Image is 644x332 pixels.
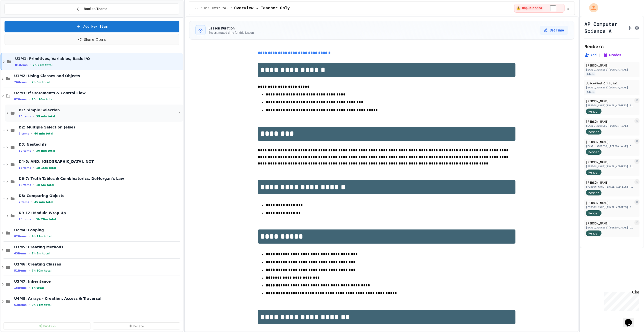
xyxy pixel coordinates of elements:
h2: Members [584,43,604,50]
span: 63 items [14,252,27,255]
span: | [598,52,601,58]
span: U3M5: Creating Methods [14,245,182,249]
span: • [33,114,34,118]
span: Member [588,190,599,195]
div: [PERSON_NAME] [586,99,633,103]
span: ... [193,6,198,10]
span: 51 items [14,269,27,272]
span: U2M3: If Statements & Control Flow [14,91,182,95]
span: 82 items [14,98,27,101]
span: 13 items [19,218,31,221]
button: Click to see fork details [627,24,632,30]
span: D4-5: AND, [GEOGRAPHIC_DATA], NOT [19,159,182,164]
span: • [29,234,30,238]
a: Share Items [5,34,179,45]
span: 9h 31m total [32,303,52,307]
a: Delete [93,322,180,329]
span: U3M7: Inheritance [14,279,182,284]
span: 76 items [14,81,27,84]
button: Grades [603,52,621,57]
span: 7h 27m total [33,63,53,67]
span: D1: Simple Selection [19,108,177,112]
span: • [29,269,30,273]
span: D9-12: Module Wrap Up [19,211,182,215]
span: • [33,166,34,170]
span: 81 items [15,63,28,67]
div: [EMAIL_ADDRESS][PERSON_NAME][DOMAIN_NAME] [586,144,633,148]
div: [PERSON_NAME] [586,119,633,124]
span: • [30,63,31,67]
span: 18 items [19,183,31,187]
span: 5h total [32,286,44,289]
div: ⚠️ Students cannot see this content! Click the toggle to publish it and make it visible to your c... [514,4,565,13]
span: Member [588,170,599,175]
span: • [29,251,30,255]
div: JuiceMind Official [586,81,638,85]
h1: AP Computer Science A [584,20,625,35]
span: 35 min total [36,115,55,118]
span: ⚠️ Unpublished [516,6,542,10]
span: 7 items [19,201,29,204]
span: 7h 5m total [32,81,50,84]
button: Back to Teams [5,4,179,14]
button: Assignment Settings [634,24,639,30]
span: • [33,149,34,153]
div: [EMAIL_ADDRESS][DOMAIN_NAME] [586,124,633,128]
span: 9h 11m total [32,235,52,238]
span: 9 items [19,132,29,135]
span: 7h 10m total [32,269,52,272]
div: [PERSON_NAME][EMAIL_ADDRESS][PERSON_NAME][DOMAIN_NAME] [586,104,633,107]
span: U1M2: Using Classes and Objects [14,74,182,78]
span: D8: Comparing Objects [19,193,182,198]
div: [EMAIL_ADDRESS][DOMAIN_NAME] [586,86,638,89]
div: Admin [586,90,595,94]
span: 10 items [19,115,31,118]
span: • [33,183,34,187]
span: 1h 5m total [36,183,54,187]
span: Member [588,109,599,114]
span: / [200,6,202,10]
div: [PERSON_NAME] [586,221,633,225]
h3: Lesson Duration [209,26,254,31]
span: 45 min total [34,201,53,204]
span: • [33,217,34,221]
div: [PERSON_NAME][EMAIL_ADDRESS][PERSON_NAME][DOMAIN_NAME] [586,164,633,168]
div: [PERSON_NAME] [586,140,633,144]
span: 30 min total [36,149,55,152]
div: [PERSON_NAME] [586,201,633,205]
span: 7h 5m total [32,252,50,255]
span: D3: Nested ifs [19,142,182,147]
span: • [29,286,30,290]
span: 13 items [19,166,31,170]
span: Member [588,211,599,215]
button: Set Time [540,26,568,35]
iframe: chat widget [602,290,639,311]
span: 1h 15m total [36,166,56,170]
div: [PERSON_NAME] [586,180,633,185]
span: U1M1: Primitives, Variables, Basic I/O [15,56,182,61]
input: publish toggle [544,5,562,11]
span: Overview - Teacher Only [234,5,290,11]
span: • [29,80,30,84]
span: Member [588,231,599,236]
span: 10h 10m total [32,98,54,101]
div: Admin [586,72,595,76]
span: D2: Multiple Selection (else) [19,125,182,129]
span: D1: Intro to APCSA [204,6,228,10]
span: 63 items [14,303,27,307]
span: • [29,303,30,307]
a: Add New Item [5,21,179,32]
span: • [31,131,32,136]
div: [PERSON_NAME][EMAIL_ADDRESS][PERSON_NAME][DOMAIN_NAME] [586,205,633,209]
span: 82 items [14,235,27,238]
span: • [31,200,32,204]
span: Member [588,150,599,154]
span: 40 min total [34,132,53,135]
span: 15 items [14,286,27,289]
span: U3M6: Creating Classes [14,262,182,267]
div: [PERSON_NAME][EMAIL_ADDRESS][PERSON_NAME][DOMAIN_NAME] [586,185,633,189]
span: U2M4: Looping [14,228,182,232]
div: [PERSON_NAME] [586,63,638,68]
span: U4M8: Arrays - Creation, Access & Traversal [14,296,182,301]
span: / [230,6,232,10]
